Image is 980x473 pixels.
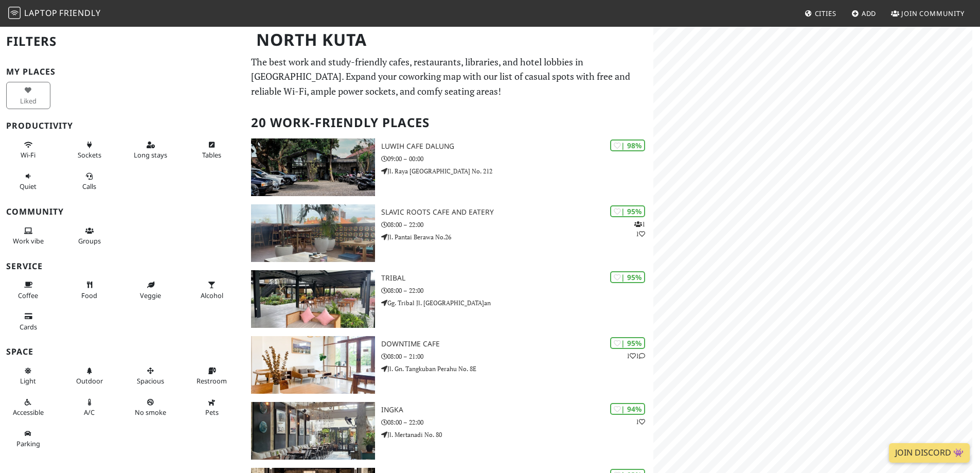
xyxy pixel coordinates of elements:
button: Spacious [129,362,173,390]
h2: 20 Work-Friendly Places [251,107,647,138]
p: Jl. Pantai Berawa No.26 [381,232,653,242]
div: | 95% [610,271,645,283]
img: Tribal [251,270,375,328]
span: Add [862,9,877,18]
span: Pet friendly [205,408,219,417]
a: Join Community [887,4,969,23]
span: Coffee [18,291,38,300]
span: Food [81,291,97,300]
button: Coffee [6,276,50,304]
span: Friendly [59,7,100,19]
h3: Slavic Roots cafe and eatery [381,208,653,217]
button: Sockets [67,136,112,164]
button: Cards [6,308,50,335]
span: Air conditioned [84,408,95,417]
a: Join Discord 👾 [889,443,970,463]
h2: Filters [6,26,239,57]
span: Spacious [137,376,164,386]
a: Ingka | 94% 1 Ingka 08:00 – 22:00 Jl. Mertanadi No. 80 [245,402,653,460]
div: | 95% [610,205,645,217]
a: Tribal | 95% Tribal 08:00 – 22:00 Gg. Tribal Jl. [GEOGRAPHIC_DATA]an [245,270,653,328]
button: Alcohol [190,276,234,304]
span: Quiet [20,182,37,191]
p: Jl. Raya [GEOGRAPHIC_DATA] No. 212 [381,166,653,176]
button: Parking [6,425,50,452]
span: Join Community [901,9,965,18]
span: Parking [16,439,40,448]
p: 1 [636,417,645,427]
span: Work-friendly tables [202,150,221,160]
h3: Community [6,207,239,217]
p: 08:00 – 21:00 [381,352,653,361]
p: Jl. Mertanadi No. 80 [381,430,653,440]
h1: North Kuta [248,26,651,54]
span: Stable Wi-Fi [21,150,35,160]
p: 08:00 – 22:00 [381,286,653,295]
span: Smoke free [135,408,166,417]
span: People working [13,236,44,246]
h3: Tribal [381,274,653,283]
span: Accessible [13,408,44,417]
span: Veggie [140,291,161,300]
button: Wi-Fi [6,136,50,164]
h3: Ingka [381,406,653,414]
span: Restroom [197,376,227,386]
a: Slavic Roots cafe and eatery | 95% 11 Slavic Roots cafe and eatery 08:00 – 22:00 Jl. Pantai Beraw... [245,204,653,262]
div: | 98% [610,139,645,151]
button: Veggie [129,276,173,304]
button: Accessible [6,394,50,421]
p: 08:00 – 22:00 [381,417,653,427]
button: Tables [190,136,234,164]
span: Video/audio calls [82,182,96,191]
p: Gg. Tribal Jl. [GEOGRAPHIC_DATA]an [381,298,653,308]
button: Long stays [129,136,173,164]
button: Restroom [190,362,234,390]
a: Add [847,4,881,23]
span: Long stays [134,150,167,160]
p: The best work and study-friendly cafes, restaurants, libraries, and hotel lobbies in [GEOGRAPHIC_... [251,55,647,99]
img: Ingka [251,402,375,460]
button: Outdoor [67,362,112,390]
img: LaptopFriendly [8,7,21,19]
img: Slavic Roots cafe and eatery [251,204,375,262]
p: 09:00 – 00:00 [381,154,653,164]
span: Alcohol [201,291,223,300]
span: Credit cards [20,322,37,331]
h3: Downtime Cafe [381,340,653,348]
button: No smoke [129,394,173,421]
button: Light [6,362,50,390]
div: | 95% [610,337,645,349]
button: Food [67,276,112,304]
span: Outdoor area [76,376,103,386]
button: Pets [190,394,234,421]
h3: Space [6,347,239,357]
h3: Luwih Cafe Dalung [381,142,653,151]
a: Downtime Cafe | 95% 11 Downtime Cafe 08:00 – 21:00 Jl. Gn. Tangkuban Perahu No. 8E [245,336,653,394]
button: Work vibe [6,222,50,250]
div: | 94% [610,403,645,415]
button: A/C [67,394,112,421]
button: Groups [67,222,112,250]
span: Group tables [78,236,101,246]
a: Luwih Cafe Dalung | 98% Luwih Cafe Dalung 09:00 – 00:00 Jl. Raya [GEOGRAPHIC_DATA] No. 212 [245,138,653,196]
span: Laptop [24,7,58,19]
p: 1 1 [634,219,645,239]
button: Calls [67,168,112,195]
a: Cities [800,4,841,23]
h3: My Places [6,67,239,77]
p: 1 1 [627,351,645,361]
a: LaptopFriendly LaptopFriendly [8,5,101,23]
span: Natural light [20,376,36,386]
span: Power sockets [78,150,101,160]
p: Jl. Gn. Tangkuban Perahu No. 8E [381,364,653,374]
h3: Productivity [6,121,239,131]
h3: Service [6,261,239,271]
img: Luwih Cafe Dalung [251,138,375,196]
span: Cities [815,9,836,18]
button: Quiet [6,168,50,195]
p: 08:00 – 22:00 [381,220,653,230]
img: Downtime Cafe [251,336,375,394]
